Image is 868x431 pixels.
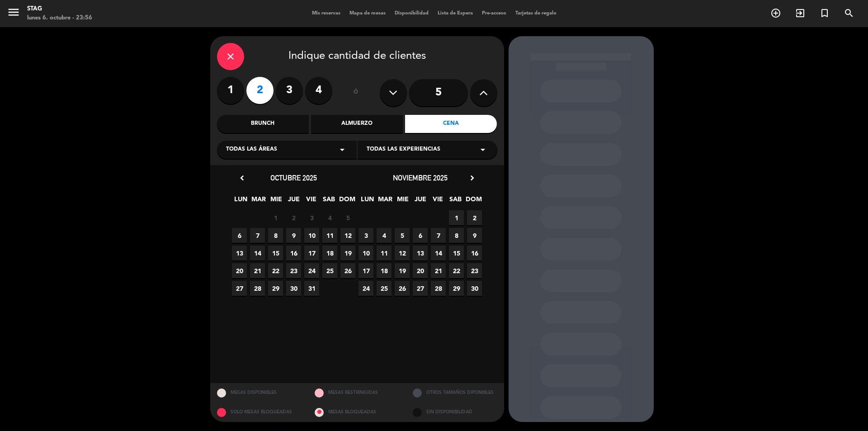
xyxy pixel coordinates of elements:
span: 2 [286,210,301,225]
div: MESAS BLOQUEADAS [308,403,406,422]
span: 29 [449,281,464,296]
span: Mis reservas [307,11,345,16]
span: 28 [250,281,265,296]
span: MIE [269,194,283,209]
div: ó [341,77,371,109]
span: 17 [359,263,373,278]
span: 10 [304,228,319,243]
span: Tarjetas de regalo [511,11,561,16]
span: 23 [286,263,301,278]
span: 18 [377,263,392,278]
span: 15 [268,246,283,260]
span: 30 [286,281,301,296]
span: 31 [304,281,319,296]
span: 26 [395,281,410,296]
span: 2 [467,210,482,225]
span: 8 [449,228,464,243]
span: noviembre 2025 [393,173,448,182]
span: Disponibilidad [390,11,433,16]
span: Todas las experiencias [367,145,440,154]
label: 4 [305,77,332,104]
span: 15 [449,246,464,260]
span: JUE [413,194,428,209]
span: 8 [268,228,283,243]
span: DOM [339,194,354,209]
div: SOLO MESAS BLOQUEADAS [210,403,308,422]
span: 21 [250,263,265,278]
label: 3 [276,77,303,104]
span: 6 [413,228,428,243]
span: Mapa de mesas [345,11,390,16]
span: 20 [232,263,247,278]
span: octubre 2025 [270,173,317,182]
button: menu [7,5,20,22]
span: 19 [395,263,410,278]
span: 10 [359,246,373,260]
span: 4 [322,210,337,225]
span: 27 [413,281,428,296]
span: 1 [449,210,464,225]
span: 22 [449,263,464,278]
span: 23 [467,263,482,278]
span: 30 [467,281,482,296]
span: 13 [232,246,247,260]
div: SIN DISPONIBILIDAD [406,403,504,422]
span: 24 [359,281,373,296]
span: 7 [431,228,446,243]
span: MAR [251,194,266,209]
i: close [225,51,236,62]
span: 26 [340,263,355,278]
i: arrow_drop_down [337,144,348,155]
div: Indique cantidad de clientes [217,43,497,70]
span: 27 [232,281,247,296]
div: Brunch [217,115,309,133]
span: 3 [304,210,319,225]
span: VIE [430,194,445,209]
span: 12 [395,246,410,260]
span: SAB [448,194,463,209]
span: 21 [431,263,446,278]
div: MESAS RESTRINGIDAS [308,383,406,403]
div: Almuerzo [311,115,403,133]
div: OTROS TAMAÑOS DIPONIBLES [406,383,504,403]
span: 24 [304,263,319,278]
span: 13 [413,246,428,260]
span: DOM [466,194,481,209]
span: LUN [233,194,248,209]
i: turned_in_not [819,8,830,19]
span: Lista de Espera [433,11,477,16]
span: 18 [322,246,337,260]
span: 1 [268,210,283,225]
div: STAG [27,5,92,14]
span: SAB [321,194,336,209]
i: search [844,8,854,19]
span: 9 [286,228,301,243]
span: 4 [377,228,392,243]
i: arrow_drop_down [477,144,488,155]
span: 11 [377,246,392,260]
span: 14 [250,246,265,260]
span: 25 [377,281,392,296]
span: Pre-acceso [477,11,511,16]
div: Cena [405,115,497,133]
span: 9 [467,228,482,243]
i: chevron_left [237,173,247,183]
span: 3 [359,228,373,243]
span: 19 [340,246,355,260]
span: MAR [377,194,392,209]
span: 12 [340,228,355,243]
span: MIE [395,194,410,209]
span: JUE [286,194,301,209]
span: 5 [395,228,410,243]
i: menu [7,5,20,19]
span: 28 [431,281,446,296]
i: exit_to_app [795,8,806,19]
span: 20 [413,263,428,278]
span: 22 [268,263,283,278]
span: VIE [304,194,319,209]
label: 2 [246,77,274,104]
span: 25 [322,263,337,278]
span: 11 [322,228,337,243]
span: 5 [340,210,355,225]
span: 29 [268,281,283,296]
